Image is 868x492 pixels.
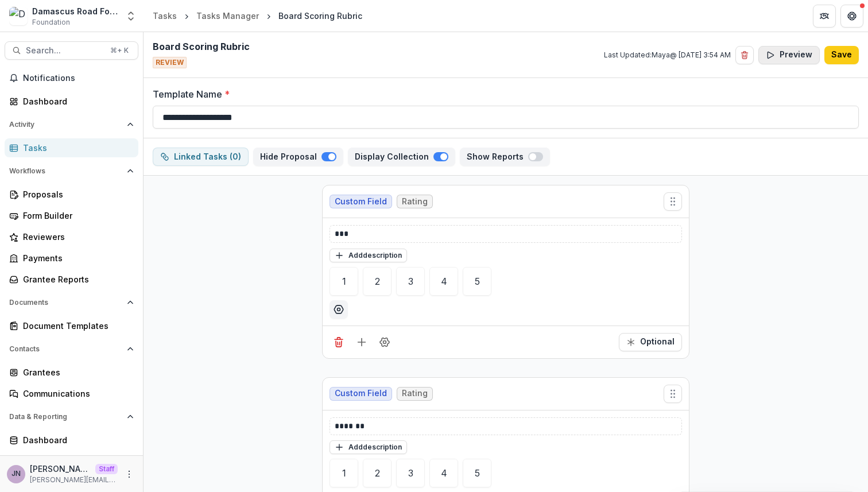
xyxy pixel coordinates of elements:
[330,300,348,319] button: Options
[348,148,455,166] button: Display Collection
[153,10,177,22] div: Tasks
[23,320,129,332] div: Document Templates
[5,452,138,471] a: Data Report
[9,345,122,353] span: Contacts
[153,87,852,101] label: Template Name
[23,188,129,200] div: Proposals
[260,152,321,162] p: Hide Proposal
[375,277,380,286] div: 2
[23,273,129,285] div: Grantee Reports
[408,277,413,286] div: 3
[840,5,863,28] button: Get Help
[330,440,407,454] button: Adddescription
[122,467,136,481] button: More
[5,293,138,312] button: Open Documents
[30,463,91,475] p: [PERSON_NAME]
[460,148,550,166] button: Show Reports
[475,277,480,286] div: 5
[278,10,362,22] div: Board Scoring Rubric
[108,44,131,57] div: ⌘ + K
[758,46,820,64] button: Preview
[375,333,394,351] button: Field Settings
[26,46,103,56] span: Search...
[5,41,138,60] button: Search...
[619,333,682,351] button: Required
[664,192,682,211] button: Move field
[604,50,731,60] p: Last Updated: Maya @ [DATE] 3:54 AM
[342,468,346,478] div: 1
[23,231,129,243] div: Reviewers
[153,148,249,166] button: dependent-tasks
[123,5,139,28] button: Open entity switcher
[408,468,413,478] div: 3
[824,46,859,64] button: Save
[23,388,129,400] div: Communications
[355,152,433,162] p: Display Collection
[32,5,118,17] div: Damascus Road Foundation
[5,162,138,180] button: Open Workflows
[5,92,138,111] a: Dashboard
[735,46,754,64] button: Delete template
[335,197,387,207] span: Custom Field
[196,10,259,22] div: Tasks Manager
[23,73,134,83] span: Notifications
[9,167,122,175] span: Workflows
[5,431,138,450] a: Dashboard
[5,340,138,358] button: Open Contacts
[342,277,346,286] div: 1
[30,475,118,485] p: [PERSON_NAME][EMAIL_ADDRESS][DOMAIN_NAME]
[475,468,480,478] div: 5
[5,408,138,426] button: Open Data & Reporting
[5,363,138,382] a: Grantees
[23,142,129,154] div: Tasks
[23,434,129,446] div: Dashboard
[813,5,836,28] button: Partners
[192,7,263,24] a: Tasks Manager
[23,252,129,264] div: Payments
[9,7,28,25] img: Damascus Road Foundation
[467,152,528,162] p: Show Reports
[5,227,138,246] a: Reviewers
[9,413,122,421] span: Data & Reporting
[330,249,407,262] button: Adddescription
[441,468,447,478] div: 4
[9,299,122,307] span: Documents
[148,7,367,24] nav: breadcrumb
[23,210,129,222] div: Form Builder
[352,333,371,351] button: Add field
[5,249,138,268] a: Payments
[95,464,118,474] p: Staff
[253,148,343,166] button: Hide Proposal
[5,69,138,87] button: Notifications
[23,95,129,107] div: Dashboard
[330,333,348,351] button: Delete field
[402,389,428,398] span: Rating
[335,389,387,398] span: Custom Field
[5,270,138,289] a: Grantee Reports
[153,57,187,68] span: REVIEW
[441,277,447,286] div: 4
[32,17,70,28] span: Foundation
[5,316,138,335] a: Document Templates
[402,197,428,207] span: Rating
[148,7,181,24] a: Tasks
[5,138,138,157] a: Tasks
[9,121,122,129] span: Activity
[375,468,380,478] div: 2
[5,185,138,204] a: Proposals
[23,366,129,378] div: Grantees
[5,384,138,403] a: Communications
[153,41,250,52] h2: Board Scoring Rubric
[5,206,138,225] a: Form Builder
[5,115,138,134] button: Open Activity
[664,385,682,403] button: Move field
[11,470,21,478] div: Joyce N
